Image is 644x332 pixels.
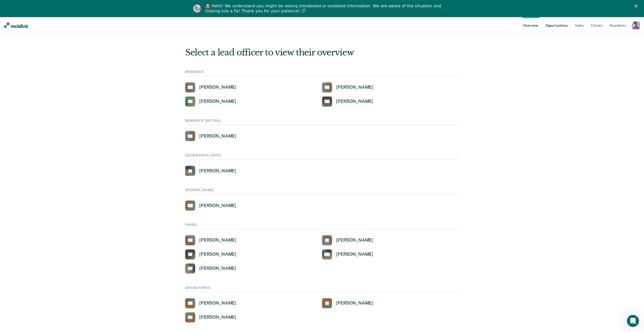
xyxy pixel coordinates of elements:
[185,153,459,160] div: [GEOGRAPHIC_DATA]
[336,251,373,257] div: [PERSON_NAME]
[185,201,236,211] a: [PERSON_NAME]
[199,133,236,139] div: [PERSON_NAME]
[199,98,236,104] div: [PERSON_NAME]
[185,286,459,292] div: GRAND FORKS
[185,263,236,274] a: [PERSON_NAME]
[185,235,236,245] a: [PERSON_NAME]
[205,4,443,14] div: 🚨 Hello! We understand you might be seeing mislabeled or outdated information. We are aware of th...
[185,70,459,76] div: BISMARCK
[185,223,459,229] div: FARGO
[322,96,373,107] a: [PERSON_NAME]
[336,300,373,306] div: [PERSON_NAME]
[185,188,459,194] div: [PERSON_NAME]
[185,47,459,58] div: Select a lead officer to view their overview
[336,237,373,243] div: [PERSON_NAME]
[185,131,236,141] a: [PERSON_NAME]
[634,5,639,8] div: Close
[185,82,236,92] a: [PERSON_NAME]
[185,312,236,322] a: [PERSON_NAME]
[522,17,539,33] a: Overview
[185,119,459,125] div: BISMARCK PRETRIAL
[627,315,639,327] iframe: Intercom live chat
[185,96,236,107] a: [PERSON_NAME]
[590,17,603,33] a: Clients
[185,298,236,308] a: [PERSON_NAME]
[609,17,627,33] a: Residents
[4,22,28,28] img: Recidiviz
[185,166,236,176] a: [PERSON_NAME]
[336,98,373,104] div: [PERSON_NAME]
[199,203,236,209] div: [PERSON_NAME]
[544,17,569,33] a: Opportunities
[199,84,236,90] div: [PERSON_NAME]
[199,168,236,174] div: [PERSON_NAME]
[322,249,373,259] a: [PERSON_NAME]
[322,235,373,245] a: [PERSON_NAME]
[199,314,236,320] div: [PERSON_NAME]
[185,249,236,259] a: [PERSON_NAME]
[199,265,236,271] div: [PERSON_NAME]
[193,5,201,13] img: Profile image for Kim
[322,82,373,92] a: [PERSON_NAME]
[574,17,585,33] a: Tasks
[336,84,373,90] div: [PERSON_NAME]
[199,237,236,243] div: [PERSON_NAME]
[322,298,373,308] a: [PERSON_NAME]
[199,251,236,257] div: [PERSON_NAME]
[199,300,236,306] div: [PERSON_NAME]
